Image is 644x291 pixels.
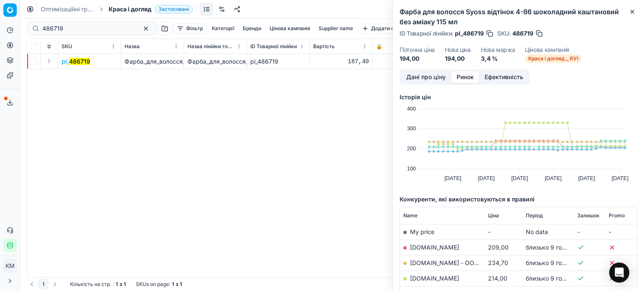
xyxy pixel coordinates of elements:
[44,41,54,52] button: Expand all
[525,54,582,63] span: Краса і догляд _ KVI
[511,175,528,181] text: [DATE]
[525,47,582,53] dt: Цінова кампанія
[526,275,588,282] span: близько 9 годин тому
[574,224,605,239] td: -
[400,7,637,27] h2: Фарба для волосся Syoss відтінок 4-86 шоколадний каштановий без аміаку 115 мл
[4,260,16,272] span: КM
[512,29,533,38] span: 486719
[69,58,90,65] mark: 486719
[155,5,193,13] span: Застосовані
[250,57,306,66] div: pl_486719
[358,23,411,33] button: Додати фільтр
[401,71,451,83] button: Дані про ціну
[577,212,600,219] span: Залишок
[407,106,416,112] text: 400
[485,224,522,239] td: -
[208,23,238,33] button: Категорії
[124,281,126,288] strong: 1
[522,224,574,239] td: No data
[455,29,484,38] span: pl_486719
[315,23,356,33] button: Supplier name
[605,224,637,239] td: -
[44,56,54,66] button: Expand
[400,54,435,63] dd: 194,00
[119,281,122,288] strong: з
[172,281,174,288] strong: 1
[266,23,314,33] button: Цінова кампанія
[488,275,507,282] span: 214,00
[109,5,193,13] span: Краса і доглядЗастосовані
[180,281,182,288] strong: 1
[136,281,170,288] span: SKUs on page :
[62,57,90,66] button: pl_486719
[313,43,335,50] span: Вартість
[27,279,60,289] nav: pagination
[410,275,459,282] a: [DOMAIN_NAME]
[70,281,126,288] div: :
[125,58,371,65] span: Фарба_для_волосся_Syoss_відтінок_4-86_шоколадний_каштановий_без_аміаку_115_мл
[478,175,495,181] text: [DATE]
[400,195,637,203] h5: Конкуренти, які використовуються в правилі
[62,43,72,50] span: SKU
[526,259,588,266] span: близько 9 годин тому
[545,175,561,181] text: [DATE]
[125,43,140,50] span: Назва
[488,244,509,251] span: 209,00
[410,228,434,235] span: My price
[41,5,193,13] nav: breadcrumb
[407,165,416,172] text: 100
[27,279,37,289] button: Go to previous page
[481,47,515,53] dt: Нова маржа
[497,31,511,36] span: SKU :
[612,175,628,181] text: [DATE]
[187,43,235,50] span: Назва лінійки товарів
[407,125,416,131] text: 300
[313,57,369,66] div: 187,40
[526,244,588,251] span: близько 9 годин тому
[609,212,625,219] span: Promo
[176,281,178,288] strong: з
[42,24,134,33] input: Пошук по SKU або назві
[50,279,60,289] button: Go to next page
[250,43,297,50] span: ID Товарної лінійки
[609,263,629,283] div: Open Intercom Messenger
[400,47,435,53] dt: Поточна ціна
[173,23,207,33] button: Фільтр
[444,175,461,181] text: [DATE]
[400,31,453,36] span: ID Товарної лінійки :
[407,145,416,152] text: 200
[41,5,94,13] a: Оптимізаційні групи
[403,212,418,219] span: Name
[62,57,90,66] span: pl_
[451,71,479,83] button: Ринок
[376,43,382,50] span: 🔒
[410,244,459,251] a: [DOMAIN_NAME]
[488,259,508,266] span: 234,70
[187,57,243,66] div: Фарба_для_волосся_Syoss_відтінок_4-86_шоколадний_каштановий_без_аміаку_115_мл
[488,212,499,219] span: Ціна
[3,259,17,273] button: КM
[70,281,111,288] span: Кількість на стр.
[481,54,515,63] dd: 3,4 %
[400,93,637,101] h5: Історія цін
[116,281,118,288] strong: 1
[109,5,151,13] span: Краса і догляд
[479,71,529,83] button: Ефективність
[578,175,595,181] text: [DATE]
[39,279,48,289] button: 1
[445,47,471,53] dt: Нова ціна
[239,23,265,33] button: Бренди
[445,54,471,63] dd: 194,00
[410,259,520,266] a: [DOMAIN_NAME] - ООО «Эпицентр К»
[526,212,543,219] span: Період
